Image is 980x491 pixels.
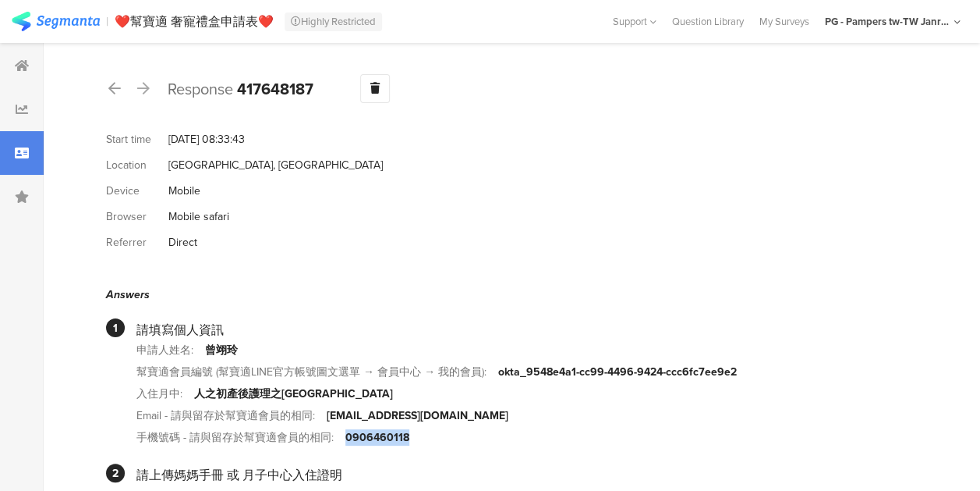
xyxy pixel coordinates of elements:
[115,14,274,29] div: ❤️幫寶適 奢寵禮盒申請表❤️
[136,386,194,402] div: 入住月中:
[136,321,906,339] div: 請填寫個人資訊
[106,183,168,199] div: Device
[345,429,409,446] div: 0906460118
[825,14,950,29] div: PG - Pampers tw-TW Janrain
[168,234,197,251] div: Direct
[106,464,125,482] div: 2
[168,131,245,148] div: [DATE] 08:33:43
[752,14,817,29] a: My Surveys
[613,9,656,34] div: Support
[168,183,200,199] div: Mobile
[106,234,168,251] div: Referrer
[664,14,752,29] a: Question Library
[168,77,233,101] span: Response
[327,407,508,424] div: [EMAIL_ADDRESS][DOMAIN_NAME]
[106,286,906,303] div: Answers
[136,407,327,424] div: Email - 請與留存於幫寶適會員的相同:
[106,157,168,173] div: Location
[285,12,382,31] div: Highly Restricted
[136,429,345,446] div: 手機號碼 - 請與留存於幫寶適會員的相同:
[136,466,906,484] div: 請上傳媽媽手冊 或 月子中心入住證明
[106,131,168,148] div: Start time
[12,12,100,31] img: segmanta logo
[498,364,737,380] div: okta_9548e4a1-cc99-4496-9424-ccc6fc7ee9e2
[205,342,238,358] div: 曾翊玲
[106,12,108,30] div: |
[136,342,205,358] div: 申請人姓名:
[237,77,313,101] b: 417648187
[194,386,393,402] div: 人之初產後護理之[GEOGRAPHIC_DATA]
[106,318,125,337] div: 1
[106,208,168,225] div: Browser
[168,208,229,225] div: Mobile safari
[168,157,383,173] div: [GEOGRAPHIC_DATA], [GEOGRAPHIC_DATA]
[136,364,498,380] div: 幫寶適會員編號 (幫寶適LINE官方帳號圖文選單 → 會員中心 → 我的會員):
